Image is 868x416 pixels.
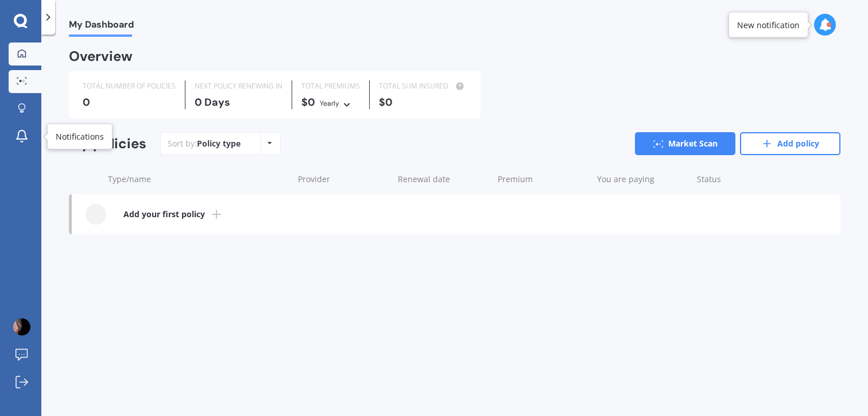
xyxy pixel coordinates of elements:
div: Type/name [108,174,289,185]
img: ACg8ocLo-XEM5RHKhKxBnY_ITKL7_eI6o6eOBThw1Mynx_jeHjw7--tj=s96-c [13,318,30,336]
b: Add your first policy [123,209,205,220]
div: Policy type [197,138,241,149]
a: Add your first policy [72,194,840,234]
div: 0 Days [195,97,282,108]
div: Premium [498,174,588,185]
div: You are paying [597,174,688,185]
div: Yearly [320,98,339,109]
div: Notifications [56,131,104,142]
div: TOTAL PREMIUMS [301,80,360,92]
div: $0 [379,97,467,108]
div: NEXT POLICY RENEWING IN [195,80,282,92]
div: TOTAL SUM INSURED [379,80,467,92]
a: Add policy [740,132,840,155]
div: New notification [737,19,800,30]
a: Market Scan [635,132,735,155]
div: My policies [69,136,146,152]
span: My Dashboard [69,19,134,34]
div: Provider [298,174,389,185]
div: Status [697,174,783,185]
div: Sort by: [168,138,241,149]
div: Overview [69,51,133,62]
div: 0 [83,97,176,108]
div: $0 [301,97,360,109]
div: Renewal date [398,174,489,185]
div: TOTAL NUMBER OF POLICIES [83,80,176,92]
